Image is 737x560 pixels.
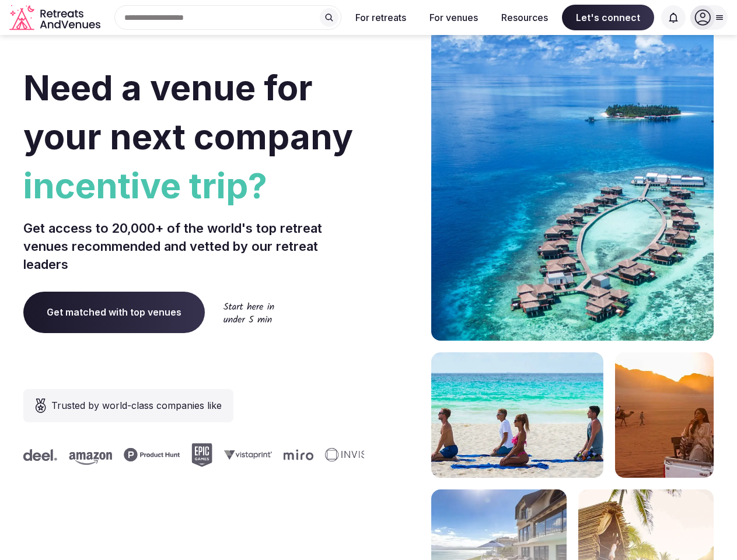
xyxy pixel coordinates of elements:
span: Let's connect [562,5,654,30]
button: Resources [492,5,557,30]
a: Get matched with top venues [23,292,205,332]
p: Get access to 20,000+ of the world's top retreat venues recommended and vetted by our retreat lea... [23,219,364,273]
button: For retreats [346,5,415,30]
span: incentive trip? [23,161,364,210]
img: woman sitting in back of truck with camels [615,352,714,478]
span: Trusted by world-class companies like [51,398,222,412]
svg: Deel company logo [22,449,55,461]
a: Visit the homepage [9,5,103,31]
svg: Retreats and Venues company logo [9,5,103,31]
svg: Miro company logo [282,449,312,460]
button: For venues [420,5,487,30]
img: yoga on tropical beach [431,352,603,478]
span: Need a venue for your next company [23,66,353,157]
svg: Epic Games company logo [190,443,211,467]
svg: Invisible company logo [323,448,387,462]
svg: Vistaprint company logo [222,450,270,460]
img: Start here in under 5 min [223,302,274,323]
